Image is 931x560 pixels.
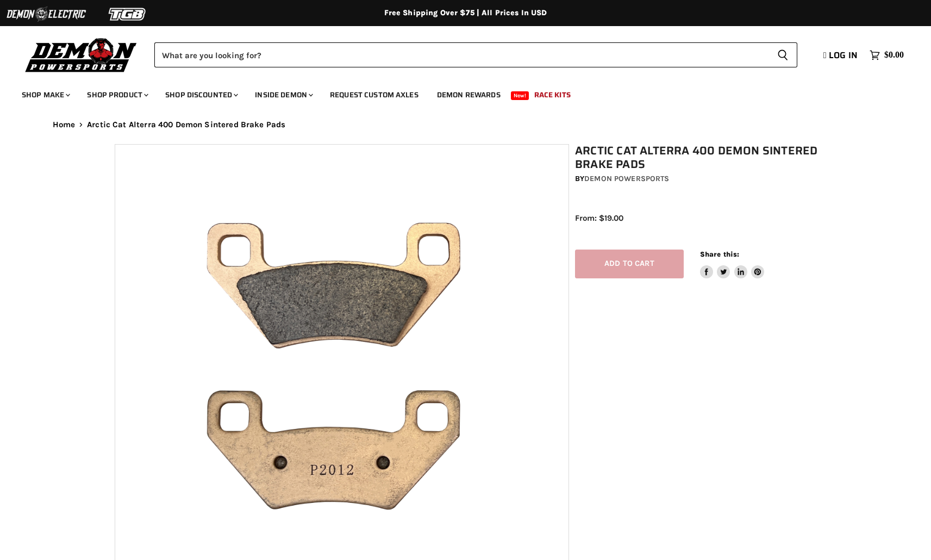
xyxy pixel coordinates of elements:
span: $0.00 [884,50,904,60]
img: Demon Electric Logo 2 [5,4,87,24]
a: Demon Powersports [584,174,669,183]
nav: Breadcrumbs [31,120,901,129]
div: Free Shipping Over $75 | All Prices In USD [31,8,901,18]
img: Demon Powersports [22,35,141,74]
form: Product [154,42,797,67]
span: New! [511,91,529,100]
a: Race Kits [526,84,579,106]
a: Inside Demon [247,84,320,106]
a: Shop Product [79,84,155,106]
div: by [575,173,823,185]
a: Shop Make [14,84,77,106]
img: TGB Logo 2 [87,4,168,24]
a: Request Custom Axles [322,84,427,106]
h1: Arctic Cat Alterra 400 Demon Sintered Brake Pads [575,144,823,171]
span: Share this: [700,250,739,258]
input: Search [154,42,768,67]
a: Home [53,120,76,129]
a: Shop Discounted [157,84,245,106]
aside: Share this: [700,250,765,278]
span: Arctic Cat Alterra 400 Demon Sintered Brake Pads [87,120,285,129]
ul: Main menu [14,79,901,106]
span: From: $19.00 [575,213,623,223]
button: Search [768,42,797,67]
span: Log in [829,48,858,62]
a: Demon Rewards [429,84,509,106]
a: Log in [818,51,864,60]
a: $0.00 [864,47,909,63]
